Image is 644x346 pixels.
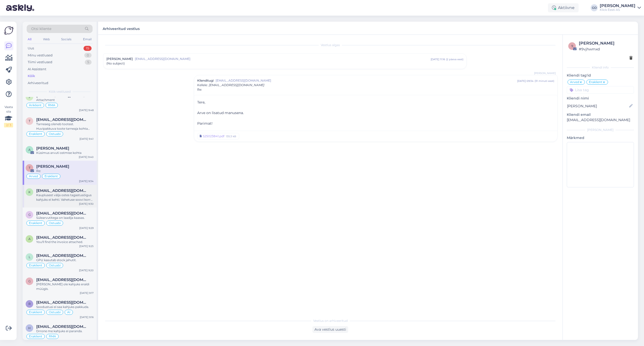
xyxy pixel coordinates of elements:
span: l [29,255,30,259]
span: Re: [197,87,202,92]
div: Vaata siia [4,105,13,127]
span: Äriklient [29,104,42,107]
div: [DATE] 9:40 [79,155,94,159]
div: Uus [28,46,34,51]
div: [PERSON_NAME] [567,128,634,132]
span: (No subject) [106,61,125,66]
div: [DATE] 9:25 [79,244,94,248]
span: Tere, [197,100,205,105]
div: [DATE] 9:11 [80,339,94,343]
div: GO [591,4,598,11]
div: Kõik [28,74,35,79]
span: AI [67,311,70,314]
div: All [27,36,32,43]
div: [PERSON_NAME] [579,40,632,46]
label: Arhiveeritud vestlus [103,25,140,31]
span: Ostuabi [49,222,61,225]
div: [PERSON_NAME] ole kahjuks eraldi müügis. [36,282,94,291]
input: Lisa nimi [567,103,628,109]
span: g [28,213,31,217]
div: [PERSON_NAME] [600,4,635,8]
span: gretevaine@gmail.com [36,278,89,282]
span: k [28,190,31,194]
span: g [28,279,31,283]
div: Kliendi info [567,65,634,70]
span: Vestlus on arhiveeritud [313,319,348,323]
div: Minu vestlused [28,53,53,58]
span: RMA [49,335,56,338]
div: ( 2 päeva eest ) [446,57,463,61]
span: A [28,148,31,152]
div: Küsimus arvuti ostmise kohta [36,151,94,155]
div: [DATE] 9:17 [80,291,94,295]
div: [DATE] 9:16 [80,315,94,319]
span: Eraklient [589,81,602,84]
span: Ostuabi [49,264,61,267]
p: Kliendi email [567,112,634,117]
div: [DATE] 9:34 [79,179,94,183]
img: Askly Logo [4,26,14,35]
span: teanaeliise29@gmail.com [36,117,89,122]
span: Ostuabi [49,132,61,135]
div: Email [82,36,93,43]
div: Aktiivne [548,3,579,12]
div: 135.3 kB [225,134,237,139]
div: [DATE] 9:48 [79,108,94,112]
span: a [28,237,31,241]
span: haggar.doora@gmail.com [36,324,89,329]
p: Kliendi nimi [567,96,634,101]
span: [EMAIL_ADDRESS][DOMAIN_NAME] [209,83,264,87]
span: Eraklient [29,222,42,225]
div: Kauplusest välja ostes tagastusõigus kahjuks ei kehti. Vahetuse soovi korral tuleks pöörduda kaub... [36,193,94,202]
span: Kõik vestlused [49,89,71,94]
div: Ava vestlus uuesti [312,326,348,333]
div: Socials [60,36,72,43]
span: 9 [571,44,573,48]
span: [EMAIL_ADDRESS][DOMAIN_NAME] [135,57,431,61]
div: 2 / 3 [4,123,13,127]
span: Eraklient [29,132,42,135]
div: Attachment [36,98,94,102]
span: Arved [29,175,38,178]
div: ( 31 minuti eest ) [535,79,554,83]
div: You'll find the invoice attached. [36,240,94,244]
span: Arved [570,81,579,84]
div: Sülearvutitega on laadija kaasas. [36,216,94,220]
span: RMA [48,104,55,107]
p: Märkmed [567,135,634,141]
span: Eraklient [45,175,58,178]
div: 5 [85,60,92,65]
div: Drrone me kahjuks ei paranda. [36,329,94,333]
div: [DATE] 11:16 [431,57,445,61]
span: T [29,166,30,170]
span: [PERSON_NAME] [106,57,133,61]
p: [EMAIL_ADDRESS][DOMAIN_NAME] [567,117,634,123]
div: 15 [84,46,92,51]
div: Tiimi vestlused [28,60,52,65]
div: [DATE] 9:41 [79,137,94,141]
div: [DATE] 09:34 [517,79,534,83]
span: Ostuabi [49,311,61,314]
div: GPU kasutab stock jahutit. [36,258,94,262]
div: AI Assistent [28,67,46,72]
div: Arhiveeritud [28,81,48,86]
span: kaido.kalk@hotmail.com [36,188,89,193]
span: Arve on lisatud manusena. [197,111,244,115]
span: Eraklient [29,311,42,314]
a: [PERSON_NAME]Klick Eesti AS [600,4,641,12]
div: Vestlus algas [103,43,557,47]
span: gabrielborissov77@gmail.com [36,211,89,216]
span: Kellele : [197,83,208,87]
div: # 9vjhwmxd [579,46,632,52]
span: Eraklient [29,335,42,338]
input: Lisa tag [567,86,634,94]
div: Tarneaeg oleneb tootest. Huvipakkuva toote tarneaja kohta leiate info tootelehelt ''[GEOGRAPHIC_D... [36,122,94,131]
span: Klienditugi [197,78,214,83]
div: S25023841.pdf [203,134,224,139]
span: h [28,326,31,330]
span: aliceray2911@icloud.com [36,235,89,240]
span: ratsep.annika1995@gmail.com [36,300,89,305]
div: [DATE] 9:20 [79,268,94,272]
span: lohmussass06@gmail.com [36,253,89,258]
div: Re: [36,169,94,173]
